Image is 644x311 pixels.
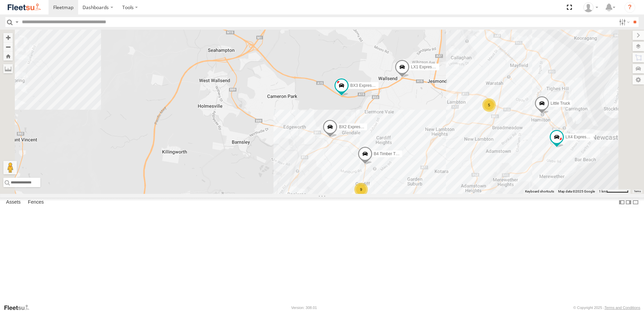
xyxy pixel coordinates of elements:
[3,51,13,61] button: Zoom Home
[618,198,625,207] label: Dock Summary Table to the Left
[3,64,13,73] label: Measure
[624,2,635,13] i: ?
[616,17,631,27] label: Search Filter Options
[632,198,639,207] label: Hide Summary Table
[3,161,17,174] button: Drag Pegman onto the map to open Street View
[573,306,640,310] div: © Copyright 2025 -
[581,2,601,12] div: Matt Curtis
[14,17,20,27] label: Search Query
[634,190,641,193] a: Terms (opens in new tab)
[350,83,381,88] span: BX3 Express Ute
[3,33,13,42] button: Zoom in
[4,304,35,311] a: Visit our Website
[558,189,595,193] span: Map data ©2025 Google
[25,198,47,207] label: Fences
[482,98,496,112] div: 5
[354,183,368,196] div: 9
[551,101,570,106] span: Little Truck
[339,125,369,129] span: BX2 Express Ute
[3,198,24,207] label: Assets
[411,65,441,70] span: LX1 Express Ute
[525,189,554,194] button: Keyboard shortcuts
[605,306,640,310] a: Terms and Conditions
[597,189,631,194] button: Map Scale: 1 km per 62 pixels
[566,135,596,139] span: LX4 Express Ute
[633,75,644,84] label: Map Settings
[374,152,403,157] span: B4 Timber Truck
[3,42,13,51] button: Zoom out
[291,306,317,310] div: Version: 308.01
[625,198,632,207] label: Dock Summary Table to the Right
[7,3,42,12] img: fleetsu-logo-horizontal.svg
[599,189,606,193] span: 1 km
